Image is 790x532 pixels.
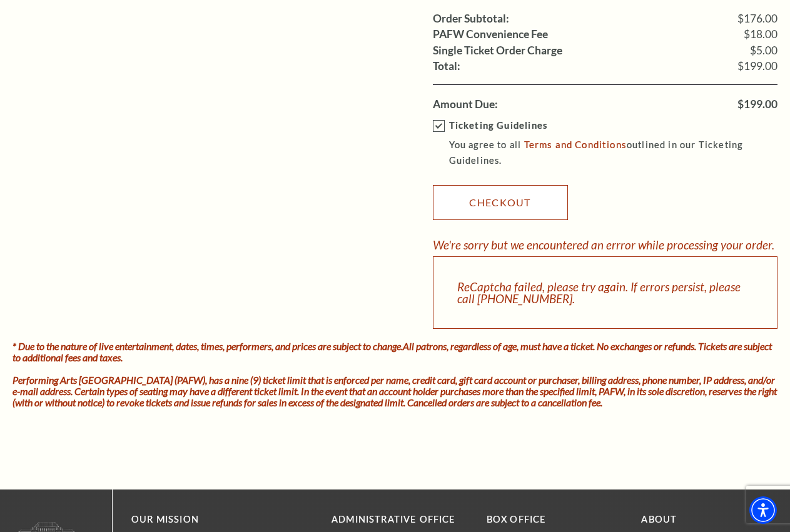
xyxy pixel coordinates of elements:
label: Single Ticket Order Charge [433,45,562,56]
span: $18.00 [744,29,777,40]
span: $199.00 [737,99,777,110]
strong: Ticketing Guidelines [449,120,547,131]
label: Total: [433,61,460,72]
i: Performing Arts [GEOGRAPHIC_DATA] (PAFW), has a nine (9) ticket limit that is enforced per name, ... [13,374,777,408]
label: Amount Due: [433,99,498,110]
i: * Due to the nature of live entertainment, dates, times, performers, and prices are subject to ch... [13,340,772,363]
strong: All patrons, regardless of age, must have a ticket [403,340,593,352]
div: ReCaptcha failed, please try again. If errors persist, please call [PHONE_NUMBER]. [433,256,778,329]
span: $5.00 [750,45,777,56]
div: Accessibility Menu [749,496,777,524]
a: Terms and Conditions [524,139,627,150]
a: Checkout [433,185,568,220]
span: outlined in our Ticketing Guidelines. [449,139,743,166]
label: Order Subtotal: [433,13,509,24]
a: About [641,514,677,524]
p: OUR MISSION [131,512,288,528]
label: PAFW Convenience Fee [433,29,548,40]
span: $199.00 [737,61,777,72]
div: We're sorry but we encountered an errror while processing your order. [433,239,774,251]
p: Administrative Office [332,512,468,528]
p: BOX OFFICE [487,512,623,528]
span: $176.00 [737,13,777,24]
